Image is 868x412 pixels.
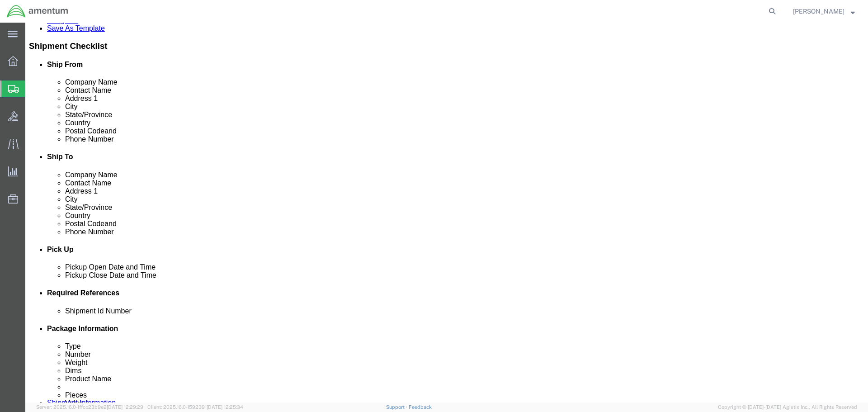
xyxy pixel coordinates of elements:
img: logo [6,5,69,18]
iframe: FS Legacy Container [25,23,868,403]
span: [DATE] 12:29:29 [107,404,143,410]
a: Feedback [409,404,432,410]
span: Copyright © [DATE]-[DATE] Agistix Inc., All Rights Reserved [718,403,857,411]
a: Support [386,404,409,410]
span: Ernesto Garcia [793,6,844,16]
button: [PERSON_NAME] [793,6,855,17]
span: Client: 2025.16.0-1592391 [147,404,243,410]
span: [DATE] 12:25:34 [207,404,243,410]
span: Server: 2025.16.0-1ffcc23b9e2 [36,404,143,410]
